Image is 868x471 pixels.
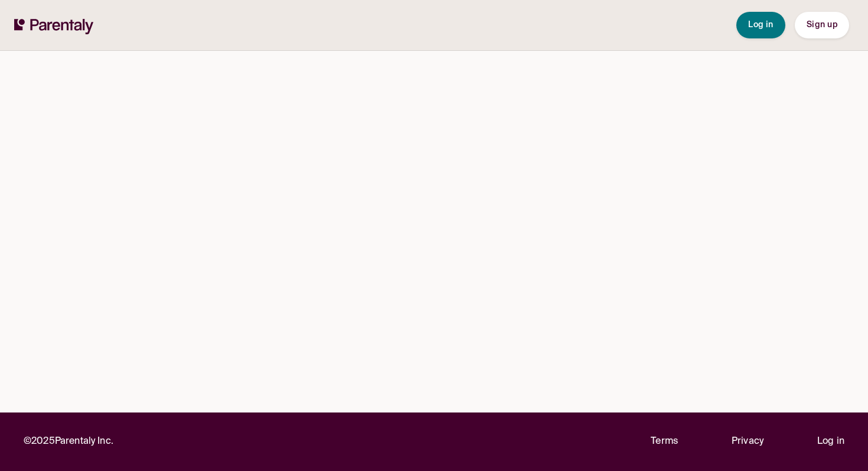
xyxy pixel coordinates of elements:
[748,21,774,29] span: Log in
[736,12,785,38] button: Log in
[732,434,763,450] a: Privacy
[795,12,849,38] button: Sign up
[24,434,113,450] p: © 2025 Parentaly Inc.
[817,434,844,450] a: Log in
[651,434,678,450] a: Terms
[807,21,837,29] span: Sign up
